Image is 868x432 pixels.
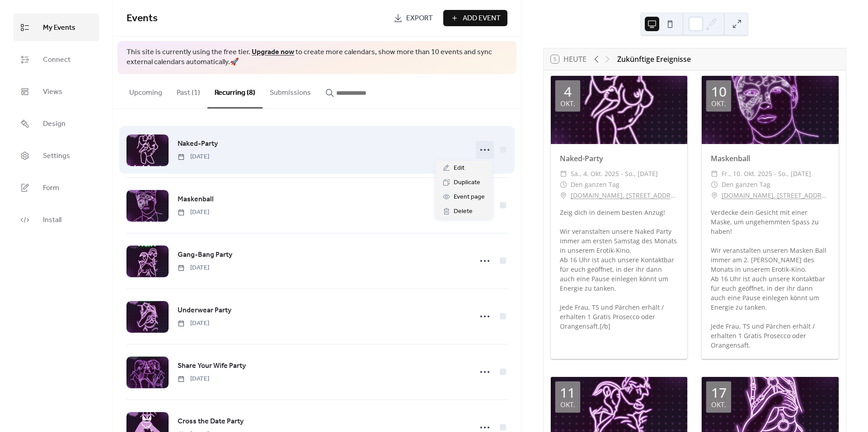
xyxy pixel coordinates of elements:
[14,110,99,137] a: Design
[571,179,619,190] span: Den ganzen Tag
[463,13,501,24] span: Add Event
[178,249,232,261] a: Gang-Bang Party
[722,190,830,201] a: [DOMAIN_NAME], [STREET_ADDRESS]
[178,374,209,384] span: [DATE]
[178,194,214,205] span: Maskenball
[43,149,70,163] span: Settings
[14,78,99,105] a: Views
[43,181,59,195] span: Form
[43,213,61,227] span: Install
[387,10,440,26] a: Export
[178,138,218,150] a: Naked-Party
[127,47,507,68] span: This site is currently using the free tier. to create more calendars, show more than 10 events an...
[14,14,99,41] a: My Events
[178,305,231,316] a: Underwear Party
[178,416,244,427] a: Cross the Date Party
[127,9,158,28] span: Events
[178,139,218,149] span: Naked-Party
[43,85,62,99] span: Views
[406,13,433,24] span: Export
[178,360,246,372] a: Share Your Wife Party
[178,250,232,260] span: Gang-Bang Party
[169,74,207,107] button: Past (1)
[711,100,726,107] div: Okt.
[711,179,718,190] div: ​
[711,190,718,201] div: ​
[454,163,464,174] span: Edit
[178,305,231,316] span: Underwear Party
[722,168,811,179] span: Fr., 10. Okt. 2025 - So., [DATE]
[617,54,691,65] div: Zukünftige Ereignisse
[560,168,567,179] div: ​
[178,152,209,162] span: [DATE]
[43,117,66,131] span: Design
[702,208,839,350] div: Verdecke dein Gesicht mit einer Maske, um ungehemmten Spass zu haben! Wir veranstalten unseren Ma...
[722,179,770,190] span: Den ganzen Tag
[560,190,567,201] div: ​
[711,401,726,408] div: Okt.
[14,174,99,201] a: Form
[178,361,246,372] span: Share Your Wife Party
[560,179,567,190] div: ​
[560,100,575,107] div: Okt.
[454,177,480,188] span: Duplicate
[702,153,839,164] div: Maskenball
[14,142,99,169] a: Settings
[571,168,658,179] span: Sa., 4. Okt. 2025 - So., [DATE]
[178,208,209,217] span: [DATE]
[178,263,209,273] span: [DATE]
[454,192,485,203] span: Event page
[43,53,70,67] span: Connect
[14,206,99,233] a: Install
[178,194,214,205] a: Maskenball
[207,74,263,108] button: Recurring (8)
[443,10,507,26] button: Add Event
[122,74,169,107] button: Upcoming
[711,386,727,399] div: 17
[560,386,575,399] div: 11
[252,45,294,59] a: Upgrade now
[454,206,473,217] span: Delete
[14,46,99,73] a: Connect
[711,168,718,179] div: ​
[564,85,572,98] div: 4
[43,21,75,35] span: My Events
[571,190,679,201] a: [DOMAIN_NAME], [STREET_ADDRESS]
[560,401,575,408] div: Okt.
[711,85,727,98] div: 10
[178,416,244,427] span: Cross the Date Party
[178,319,209,328] span: [DATE]
[551,153,688,164] div: Naked-Party
[551,208,688,331] div: Zeig dich in deinem besten Anzug! Wir veranstalten unsere Naked Party immer am ersten Samstag des...
[263,74,318,107] button: Submissions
